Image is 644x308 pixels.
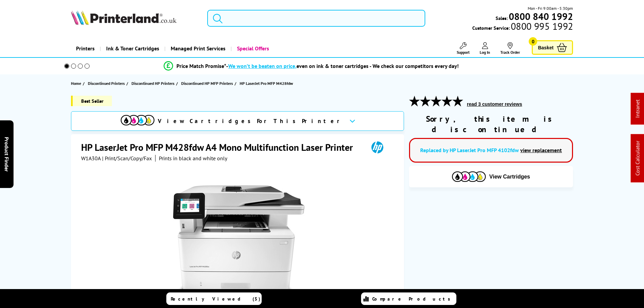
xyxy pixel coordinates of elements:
span: Discontinued Printers [88,80,125,87]
img: HP LaserJet Pro MFP M428fdw [172,175,305,308]
button: View Cartridges [414,171,568,182]
span: | Print/Scan/Copy/Fax [102,155,152,162]
span: Customer Service: [472,23,573,31]
a: HP LaserJet Pro MFP M428fdw [240,80,295,87]
span: Discontinued HP MFP Printers [181,80,233,87]
span: View Cartridges [489,174,530,180]
span: We won’t be beaten on price, [228,63,296,69]
span: Ink & Toner Cartridges [106,40,159,57]
a: Printers [71,40,100,57]
a: Ink & Toner Cartridges [100,40,164,57]
a: Recently Viewed (5) [166,292,262,305]
b: 0800 840 1992 [509,10,573,23]
span: Support [457,50,470,55]
span: Basket [538,43,553,52]
li: modal_Promise [55,60,568,72]
h1: HP LaserJet Pro MFP M428fdw A4 Mono Multifunction Laser Printer [81,141,360,153]
span: 0800 995 1992 [510,23,573,29]
a: Discontinued Printers [88,80,126,87]
a: Track Order [500,42,520,55]
a: view replacement [520,147,562,153]
span: View Cartridges For This Printer [158,117,344,125]
span: Discontinued HP Printers [132,80,174,87]
span: Best Seller [71,96,112,106]
span: Recently Viewed (5) [171,296,261,302]
span: HP LaserJet Pro MFP M428fdw [240,80,293,87]
a: Discontinued HP Printers [132,80,176,87]
span: Compare Products [372,296,454,302]
span: Product Finder [3,137,10,171]
button: read 3 customer reviews [465,101,524,107]
img: HP [362,141,393,153]
span: Home [71,80,81,87]
a: Intranet [634,100,641,118]
img: Cartridges [452,171,486,182]
a: Printerland Logo [71,10,199,26]
a: Basket 0 [532,40,573,55]
a: Support [457,42,470,55]
i: Prints in black and white only [159,155,227,162]
a: Managed Print Services [164,40,231,57]
a: 0800 840 1992 [508,13,573,20]
a: Cost Calculator [634,141,641,176]
span: Log In [480,50,490,55]
span: W1A30A [81,155,101,162]
span: Sales: [496,15,508,21]
a: Compare Products [361,292,456,305]
a: Replaced by HP LaserJet Pro MFP 4102fdw [420,147,519,153]
span: Mon - Fri 9:00am - 5:30pm [528,5,573,11]
a: Discontinued HP MFP Printers [181,80,235,87]
span: Price Match Promise* [176,63,226,69]
a: Log In [480,42,490,55]
a: Special Offers [231,40,274,57]
img: cmyk-icon.svg [121,115,154,125]
span: 0 [529,37,537,46]
div: - even on ink & toner cartridges - We check our competitors every day! [226,63,459,69]
div: Sorry, this item is discontinued [409,114,573,135]
img: Printerland Logo [71,10,176,25]
a: Home [71,80,83,87]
